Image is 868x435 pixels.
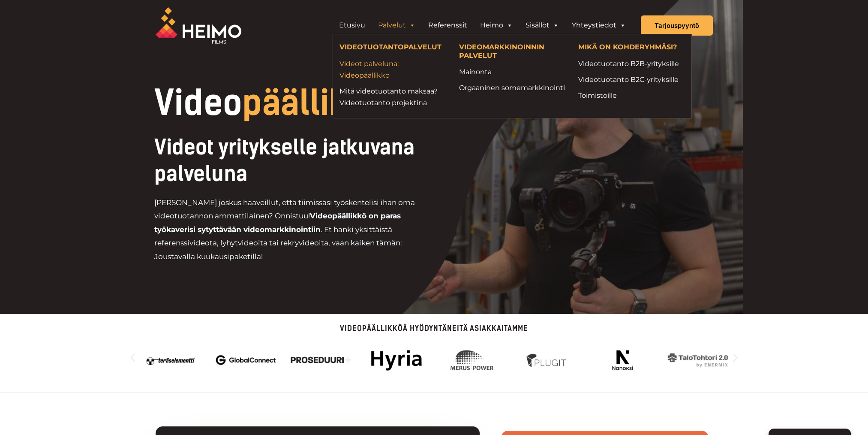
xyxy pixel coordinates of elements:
[242,82,386,124] span: päällikkö
[517,345,577,375] img: Videotuotantoa yritykselle jatkuvana palveluna hankkii mm. Plugit
[216,345,276,375] img: Videotuotantoa yritykselle jatkuvana palveluna hankkii mm. GlobalConnect
[127,341,741,375] div: Karuselli | Vieritys vaakasuunnassa: Vasen ja oikea nuoli
[127,325,741,332] p: Videopäällikköä hyödyntäneitä asiakkaitamme
[154,196,434,264] p: [PERSON_NAME] joskus haaveillut, että tiimissäsi työskentelisi ihan oma videotuotannon ammattilai...
[474,17,519,34] a: Heimo
[422,17,474,34] a: Referenssit
[154,211,401,234] strong: Videopäällikkö on paras työkaverisi sytyttävään videomarkkinointiin
[667,345,728,375] img: Videotuotantoa yritykselle jatkuvana palveluna hankkii mm. Enermix
[154,86,493,120] h1: Video
[578,90,685,101] a: Toimistoille
[459,43,565,61] h4: VIDEOMARKKINOINNIN PALVELUT
[592,345,653,375] img: nanoksi_logo
[519,17,565,34] a: Sisällöt
[140,345,201,375] div: 2 / 14
[154,135,414,186] span: Videot yritykselle jatkuvana palveluna
[592,345,653,375] div: 8 / 14
[366,345,426,375] div: 5 / 14
[291,345,351,375] div: 4 / 14
[140,345,201,375] img: Videotuotantoa yritykselle jatkuvana palveluna hankkii mm. Teräselementti
[328,17,637,34] aside: Header Widget 1
[578,58,685,69] a: Videotuotanto B2B-yrityksille
[339,58,446,81] a: Videot palveluna: Videopäällikkö
[442,345,502,375] img: Videotuotantoa yritykselle jatkuvana palveluna hankkii mm. Merus Power
[578,43,685,53] h4: MIKÄ ON KOHDERYHMÄSI?
[459,82,565,94] a: Orgaaninen somemarkkinointi
[216,345,276,375] div: 3 / 14
[459,66,565,78] a: Mainonta
[578,74,685,85] a: Videotuotanto B2C-yrityksille
[156,7,241,44] img: Heimo Filmsin logo
[339,43,446,53] h4: VIDEOTUOTANTOPALVELUT
[339,85,446,109] a: Mitä videotuotanto maksaa?Videotuotanto projektina
[565,17,632,34] a: Yhteystiedot
[333,17,372,34] a: Etusivu
[641,15,713,36] a: Tarjouspyyntö
[366,345,426,375] img: hyria_heimo
[372,17,422,34] a: Palvelut
[517,345,577,375] div: 7 / 14
[442,345,502,375] div: 6 / 14
[291,345,351,375] img: Videotuotantoa yritykselle jatkuvana palveluna hankkii mm. Proseduuri
[667,345,728,375] div: 9 / 14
